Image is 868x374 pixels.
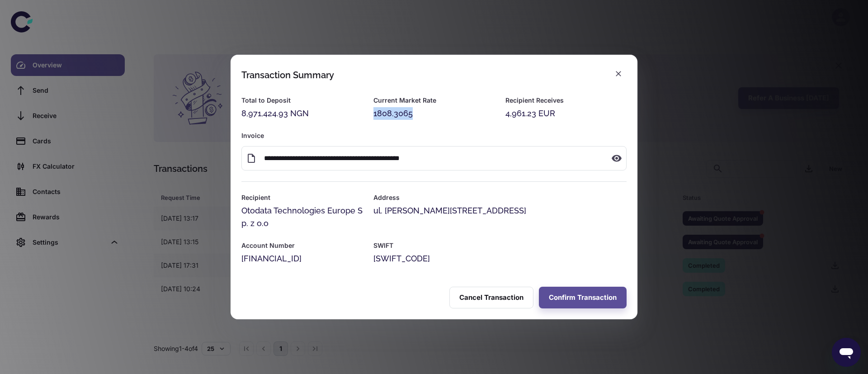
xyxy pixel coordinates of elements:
button: Confirm Transaction [539,287,627,308]
h6: Total to Deposit [241,95,363,105]
div: Transaction Summary [241,70,334,80]
h6: Address [373,193,627,203]
h6: Current Market Rate [373,95,495,105]
h6: SWIFT [373,241,627,251]
div: Otodata Technologies Europe Sp. z o.o [241,204,363,230]
div: 4,961.23 EUR [505,107,627,120]
iframe: Button to launch messaging window [832,338,861,367]
div: ul. [PERSON_NAME][STREET_ADDRESS] [373,204,627,217]
h6: Account Number [241,241,363,251]
h6: Recipient [241,193,363,203]
div: [FINANCIAL_ID] [241,252,363,265]
h6: Invoice [241,131,627,141]
div: [SWIFT_CODE] [373,252,627,265]
h6: Recipient Receives [505,95,627,105]
div: 8,971,424.93 NGN [241,107,363,120]
div: 1808.3065 [373,107,495,120]
button: Cancel Transaction [449,287,533,308]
